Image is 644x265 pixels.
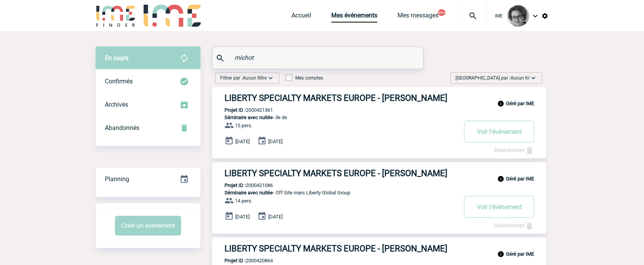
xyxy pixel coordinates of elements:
[224,168,457,178] h3: LIBERTY SPECIALTY MARKETS EUROPE - [PERSON_NAME]
[105,54,128,62] span: En cours
[291,12,311,23] a: Accueil
[464,121,534,142] button: Voir l'événement
[331,12,377,23] a: Mes événements
[497,100,504,107] img: info_black_24dp.svg
[506,176,534,182] b: Géré par IME
[212,107,273,113] p: 2000421361
[268,139,283,144] span: [DATE]
[224,93,457,103] h3: LIBERTY SPECIALTY MARKETS EUROPE - [PERSON_NAME]
[105,78,133,85] span: Confirmés
[243,75,267,81] span: Aucun filtre
[235,139,250,144] span: [DATE]
[224,114,273,120] span: Séminaire avec nuitée
[212,244,546,253] a: LIBERTY SPECIALTY MARKETS EUROPE - [PERSON_NAME]
[235,198,252,204] span: 14 pers.
[510,75,529,81] span: Aucun tri
[224,244,457,253] h3: LIBERTY SPECIALTY MARKETS EUROPE - [PERSON_NAME]
[507,5,529,27] img: 101028-0.jpg
[235,123,252,128] span: 15 pers.
[212,190,457,196] p: - Off Site mars Liberty Global Group
[497,251,504,258] img: info_black_24dp.svg
[96,168,200,191] div: Retrouvez ici tous vos événements organisés par date et état d'avancement
[224,258,246,263] b: Projet ID :
[494,147,534,154] a: Abandonner
[286,75,323,81] label: Mes comptes
[212,168,546,178] a: LIBERTY SPECIALTY MARKETS EUROPE - [PERSON_NAME]
[233,52,405,63] input: Rechercher un événement par son nom
[397,12,438,23] a: Mes messages
[506,100,534,106] b: Géré par IME
[96,116,200,140] div: Retrouvez ici tous vos événements annulés
[497,175,504,182] img: info_black_24dp.svg
[212,258,273,263] p: 2000420864
[224,182,246,188] b: Projet ID :
[212,114,457,120] p: - ile de
[495,13,503,19] span: IME
[220,74,267,82] span: Filtrer par :
[96,167,200,190] a: Planning
[96,47,200,70] div: Retrouvez ici tous vos évènements avant confirmation
[494,222,534,229] a: Abandonner
[96,93,200,116] div: Retrouvez ici tous les événements que vous avez décidé d'archiver
[464,196,534,218] button: Voir l'événement
[212,93,546,103] a: LIBERTY SPECIALTY MARKETS EUROPE - [PERSON_NAME]
[235,214,250,220] span: [DATE]
[506,251,534,257] b: Géré par IME
[267,74,274,82] img: baseline_expand_more_white_24dp-b.png
[224,107,246,113] b: Projet ID :
[268,214,283,220] span: [DATE]
[105,175,129,183] span: Planning
[96,5,136,27] img: IME-Finder
[115,216,181,236] button: Créer un événement
[212,182,273,188] p: 2000421086
[438,9,445,16] button: 99+
[456,74,529,82] span: [GEOGRAPHIC_DATA] par :
[224,190,273,196] span: Séminaire avec nuitée
[105,101,128,108] span: Archivés
[105,124,139,132] span: Abandonnés
[529,74,537,82] img: baseline_expand_more_white_24dp-b.png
